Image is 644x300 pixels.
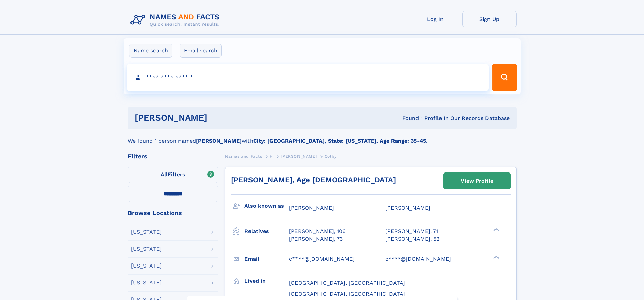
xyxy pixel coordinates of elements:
[244,253,289,265] h3: Email
[461,173,493,189] div: View Profile
[385,228,438,235] a: [PERSON_NAME], 71
[408,11,462,27] a: Log In
[128,167,218,183] label: Filters
[127,64,489,91] input: search input
[131,280,162,285] div: [US_STATE]
[131,229,162,235] div: [US_STATE]
[244,226,289,237] h3: Relatives
[128,11,225,29] img: Logo Names and Facts
[196,138,242,144] b: [PERSON_NAME]
[244,200,289,212] h3: Also known as
[385,205,430,211] span: [PERSON_NAME]
[492,255,500,259] div: ❯
[492,64,517,91] button: Search Button
[128,129,517,145] div: We found 1 person named with .
[325,154,337,159] span: Colby
[492,228,500,232] div: ❯
[289,280,405,286] span: [GEOGRAPHIC_DATA], [GEOGRAPHIC_DATA]
[180,44,222,58] label: Email search
[231,176,396,184] a: [PERSON_NAME], Age [DEMOGRAPHIC_DATA]
[281,154,317,159] span: [PERSON_NAME]
[270,154,273,159] span: H
[129,44,172,58] label: Name search
[244,275,289,287] h3: Lived in
[289,228,346,235] a: [PERSON_NAME], 106
[131,246,162,252] div: [US_STATE]
[305,115,510,122] div: Found 1 Profile In Our Records Database
[281,152,317,160] a: [PERSON_NAME]
[289,235,343,243] a: [PERSON_NAME], 73
[444,173,510,189] a: View Profile
[270,152,273,160] a: H
[131,263,162,269] div: [US_STATE]
[385,235,439,243] a: [PERSON_NAME], 52
[289,205,334,211] span: [PERSON_NAME]
[135,114,305,122] h1: [PERSON_NAME]
[128,153,218,159] div: Filters
[128,210,218,216] div: Browse Locations
[161,171,168,178] span: All
[289,291,405,297] span: [GEOGRAPHIC_DATA], [GEOGRAPHIC_DATA]
[253,138,426,144] b: City: [GEOGRAPHIC_DATA], State: [US_STATE], Age Range: 35-45
[225,152,262,160] a: Names and Facts
[462,11,517,27] a: Sign Up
